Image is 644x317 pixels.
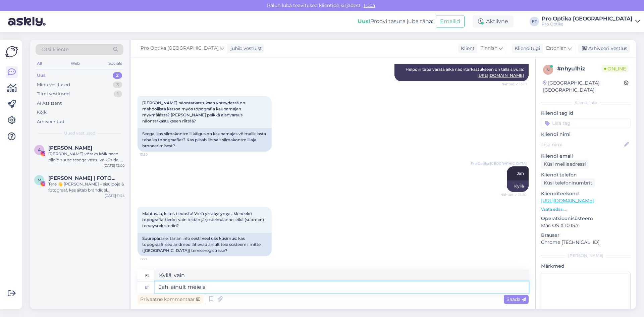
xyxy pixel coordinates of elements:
[512,45,540,52] div: Klienditugi
[394,64,529,81] div: Helpoin tapa varata aika näöntarkastukseen on tällä sivulla:
[541,171,631,178] p: Kliendi telefon
[507,180,529,192] div: Kyllä
[358,17,433,25] div: Proovi tasuta juba täna:
[38,177,41,182] span: M
[105,193,125,198] div: [DATE] 11:24
[141,45,219,52] span: Pro Optika [GEOGRAPHIC_DATA]
[48,145,92,151] span: Aveli Karba
[37,118,64,125] div: Arhiveeritud
[145,270,149,281] div: fi
[541,206,631,212] p: Vaata edasi ...
[542,16,640,27] a: Pro Optika [GEOGRAPHIC_DATA]Pro Optika
[138,128,272,152] div: Seega, kas silmakontrolli käigus on kaubamajas võimalik lasta teha ka topograafiat? Kas piisab li...
[142,211,265,228] span: Mahtavaa, kiitos tiedosta! Vielä yksi kysymys; Meneekö topografia-tiedot vain teidän järjestelmää...
[436,15,465,28] button: Emailid
[541,141,623,148] input: Lisa nimi
[113,72,122,79] div: 2
[458,45,475,52] div: Klient
[104,163,125,168] div: [DATE] 12:00
[228,45,262,52] div: juhib vestlust
[501,82,527,87] span: Nähtud ✓ 13:19
[37,72,46,79] div: Uus
[541,190,631,197] p: Klienditeekond
[578,44,630,53] div: Arhiveeri vestlus
[37,91,70,97] div: Tiimi vestlused
[471,161,527,166] span: Pro Optika [GEOGRAPHIC_DATA]
[541,131,631,138] p: Kliendi nimi
[541,222,631,229] p: Mac OS X 10.15.7
[541,198,594,204] a: [URL][DOMAIN_NAME]
[542,16,633,21] div: Pro Optika [GEOGRAPHIC_DATA]
[5,45,18,58] img: Askly Logo
[541,232,631,239] p: Brauser
[64,130,95,136] span: Uued vestlused
[542,21,633,27] div: Pro Optika
[500,192,527,197] span: Nähtud ✓ 13:20
[557,65,601,73] div: # nhyu1hiz
[107,59,123,68] div: Socials
[362,2,377,8] span: Luba
[113,82,122,88] div: 3
[145,281,149,293] div: et
[506,296,526,302] span: Saada
[140,152,165,157] span: 13:20
[48,151,125,163] div: [PERSON_NAME] võtaks kõik need pildid suure resoga vastu ka küsida, et kas tohime neid kasutada n...
[37,100,62,107] div: AI Assistent
[546,67,550,72] span: n
[541,263,631,270] p: Märkmed
[541,239,631,246] p: Chrome [TECHNICAL_ID]
[138,295,203,304] div: Privaatne kommentaar
[541,253,631,259] div: [PERSON_NAME]
[138,233,272,256] div: Suurepärane, tänan info eest! Veel üks küsimus: kas topograafilised andmed lähevad ainult teie sü...
[517,171,524,176] span: Jah
[477,73,524,78] a: [URL][DOMAIN_NAME]
[541,160,589,169] div: Küsi meiliaadressi
[155,270,529,281] textarea: Kyllä, vain
[114,91,122,97] div: 1
[48,181,125,193] div: Tere 👋 [PERSON_NAME] – sisulooja & fotograaf, kes aitab brändidel sotsiaalmeedias päriselt silma ...
[546,45,567,52] span: Estonian
[541,110,631,117] p: Kliendi tag'id
[541,178,595,188] div: Küsi telefoninumbrit
[69,59,81,68] div: Web
[543,80,624,94] div: [GEOGRAPHIC_DATA], [GEOGRAPHIC_DATA]
[530,17,539,26] div: PT
[48,175,118,181] span: Madli Abro | FOTOGRAAF
[42,46,68,53] span: Otsi kliente
[140,257,165,262] span: 13:21
[541,118,631,128] input: Lisa tag
[541,153,631,160] p: Kliendi email
[541,100,631,106] div: Kliendi info
[37,109,47,116] div: Kõik
[358,18,370,24] b: Uus!
[601,65,629,72] span: Online
[155,281,529,293] textarea: Jah, ainult meie
[142,100,246,123] span: [PERSON_NAME] näontarkastuksen yhteydessä on mahdollista katsoa myös topografia kaubamajan myymäl...
[36,59,43,68] div: All
[38,147,41,152] span: A
[480,45,497,52] span: Finnish
[37,82,70,88] div: Minu vestlused
[473,15,514,28] div: Aktiivne
[541,215,631,222] p: Operatsioonisüsteem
